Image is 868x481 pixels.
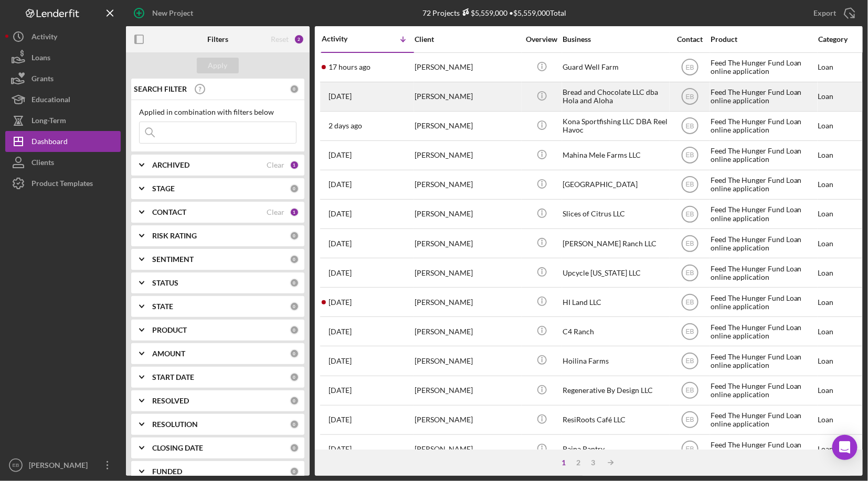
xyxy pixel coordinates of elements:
div: Loan [818,347,867,375]
div: Feed The Hunger Fund Loan online application [711,347,816,375]
div: HI Land LLC [563,288,668,316]
a: Activity [5,26,121,47]
button: Product Templates [5,173,121,194]
div: [PERSON_NAME] [415,171,520,199]
text: EB [685,152,694,159]
div: Loan [818,171,867,199]
div: 0 [290,255,299,264]
div: [PERSON_NAME] [415,53,520,81]
div: [PERSON_NAME] [415,229,520,257]
div: Business [563,35,668,43]
div: Clients [31,152,54,176]
div: Loan [818,318,867,345]
div: [PERSON_NAME] [415,377,520,405]
button: New Project [126,3,204,24]
time: 2025-08-28 20:44 [329,269,352,277]
div: Feed The Hunger Fund Loan online application [711,141,816,169]
div: Dashboard [31,131,68,155]
time: 2025-10-15 01:51 [329,63,371,71]
div: 0 [290,420,299,429]
b: Filters [207,35,228,43]
time: 2025-10-14 16:52 [329,92,352,101]
div: 0 [290,84,299,94]
div: Upcycle [US_STATE] LLC [563,259,668,287]
div: Guard Well Farm [563,53,668,81]
div: Clear [267,208,284,216]
time: 2025-08-19 22:28 [329,298,352,307]
div: 0 [290,467,299,476]
div: Client [415,35,520,43]
div: Educational [31,89,70,113]
b: RESOLUTION [152,420,198,429]
b: AMOUNT [152,349,185,358]
div: 0 [290,373,299,382]
div: 3 [586,458,600,467]
div: Loans [31,47,50,71]
div: Mahina Mele Farms LLC [563,141,668,169]
time: 2025-08-18 21:41 [329,327,352,336]
div: Loan [818,377,867,405]
div: Kona Sportfishing LLC DBA Reel Havoc [563,112,668,140]
div: Loan [818,200,867,228]
div: 2 [571,458,586,467]
div: 0 [290,231,299,240]
div: Regenerative By Design LLC [563,377,668,405]
div: Feed The Hunger Fund Loan online application [711,171,816,199]
div: 1 [556,458,571,467]
b: SENTIMENT [152,255,194,264]
div: Activity [322,35,368,43]
div: Grants [31,68,54,92]
div: $5,559,000 [460,8,507,17]
div: Loan [818,406,867,434]
time: 2025-08-08 23:56 [329,386,352,395]
div: Feed The Hunger Fund Loan online application [711,406,816,434]
button: Clients [5,152,121,173]
text: EB [685,269,694,277]
div: Feed The Hunger Fund Loan online application [711,318,816,345]
div: Feed The Hunger Fund Loan online application [711,259,816,287]
b: FUNDED [152,467,182,476]
div: 2 [294,34,304,45]
div: [PERSON_NAME] [415,347,520,375]
button: Long-Term [5,110,121,131]
b: SEARCH FILTER [134,85,187,93]
text: EB [685,446,694,453]
div: Product Templates [31,173,93,196]
div: [GEOGRAPHIC_DATA] [563,171,668,199]
div: Loan [818,53,867,81]
div: Reset [271,35,289,43]
text: EB [685,123,694,130]
div: [PERSON_NAME] [415,318,520,345]
div: Category [818,35,867,43]
button: Dashboard [5,131,121,152]
div: [PERSON_NAME] [415,406,520,434]
div: 72 Projects • $5,559,000 Total [422,8,566,17]
time: 2025-10-13 18:27 [329,122,362,130]
div: Feed The Hunger Fund Loan online application [711,377,816,405]
time: 2025-07-16 23:35 [329,445,352,453]
text: EB [685,358,694,365]
div: Paina Pantry [563,435,668,463]
text: EB [13,463,19,468]
div: Apply [208,58,228,73]
b: RESOLVED [152,397,189,405]
button: Export [803,3,863,24]
time: 2025-10-09 06:58 [329,151,352,159]
div: 0 [290,396,299,406]
text: EB [685,387,694,395]
div: [PERSON_NAME] [415,435,520,463]
div: Feed The Hunger Fund Loan online application [711,112,816,140]
a: Educational [5,89,121,110]
div: [PERSON_NAME] [415,288,520,316]
div: Feed The Hunger Fund Loan online application [711,53,816,81]
b: PRODUCT [152,326,187,334]
button: Loans [5,47,121,68]
b: RISK RATING [152,232,197,240]
time: 2025-09-24 02:40 [329,210,352,218]
div: 0 [290,302,299,311]
div: Hoilina Farms [563,347,668,375]
div: [PERSON_NAME] [415,83,520,111]
b: ARCHIVED [152,161,189,169]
